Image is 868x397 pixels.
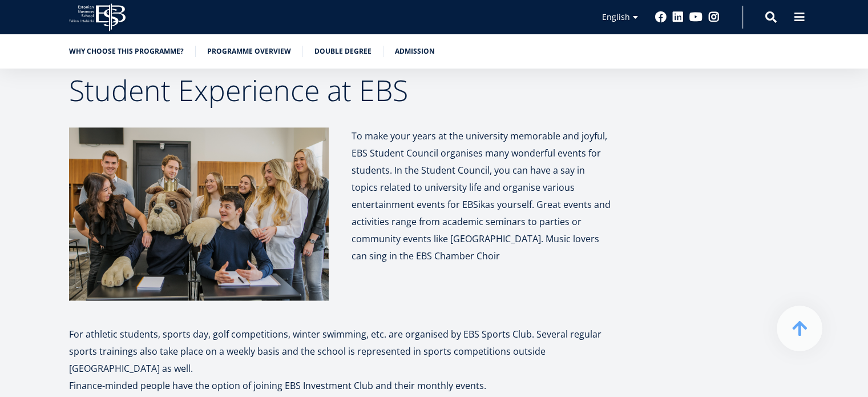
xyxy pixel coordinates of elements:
span: To make your years at the university memorable and joyful, EBS Student Council organises many won... [352,130,611,262]
h2: Student Experience at EBS [69,76,611,105]
p: Finance-minded people have the option of joining EBS Investment Club and their monthly events. [69,377,611,394]
span: MA in International Management [13,159,126,169]
a: Youtube [689,11,703,23]
span: Last Name [271,1,308,11]
a: Programme overview [207,46,291,57]
input: MA in International Management [3,159,10,167]
a: Facebook [655,11,667,23]
a: Why choose this programme? [69,46,184,57]
a: Admission [395,46,435,57]
a: Double Degree [314,46,372,57]
span: For athletic students, sports day, golf competitions, winter swimming, etc. are organised by EBS ... [69,328,601,375]
a: Instagram [708,11,720,23]
a: Linkedin [672,11,684,23]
